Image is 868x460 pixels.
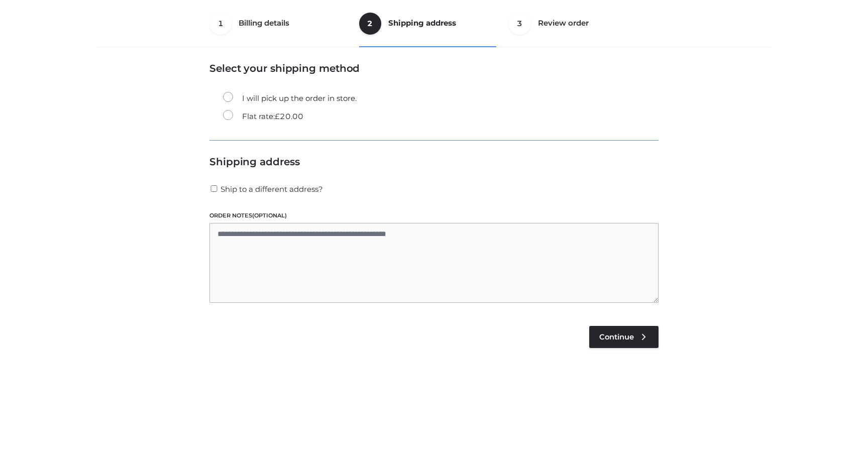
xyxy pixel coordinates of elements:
[275,111,303,121] bdi: 20.00
[599,332,634,341] span: Continue
[223,110,303,123] label: Flat rate:
[275,111,280,121] span: £
[209,156,659,168] h3: Shipping address
[209,62,659,74] h3: Select your shipping method
[209,211,659,220] label: Order notes
[223,92,357,105] label: I will pick up the order in store.
[252,212,287,219] span: (optional)
[589,326,659,348] a: Continue
[209,185,219,192] input: Ship to a different address?
[221,184,323,194] span: Ship to a different address?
